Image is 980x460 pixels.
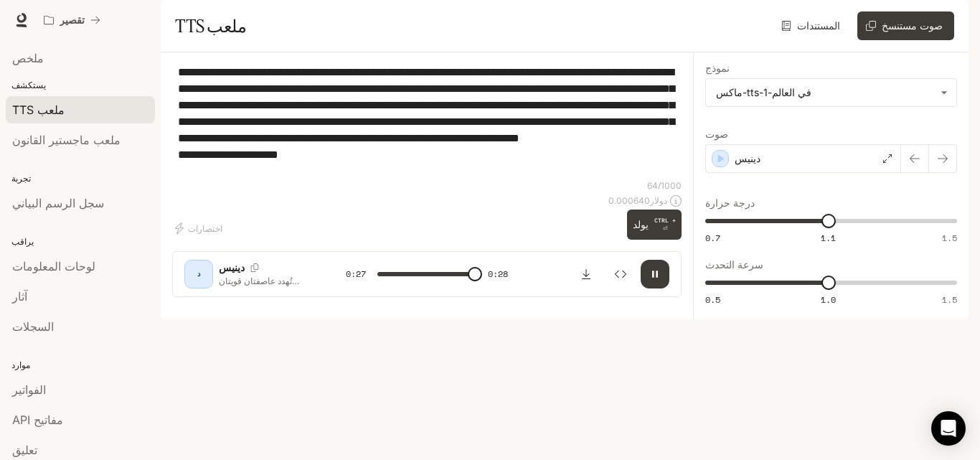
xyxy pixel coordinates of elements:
font: صوت [705,128,728,140]
font: د [197,269,200,278]
font: 0.7 [705,232,720,244]
font: 1.1 [821,232,836,244]
button: نسخ معرف الصوت [245,263,265,272]
font: اختصارات [188,223,222,234]
font: CTRL + [654,217,676,224]
font: صوت مستنسخ [882,19,943,32]
font: يولد [633,218,649,230]
font: سرعة التحدث [705,258,763,271]
font: المستندات [797,19,840,32]
button: جميع مساحات العمل [37,6,107,34]
font: 1.5 [942,232,957,244]
font: 0:27 [346,268,366,280]
div: في العالم-tts-1-ماكس [706,79,956,106]
div: فتح برنامج Intercom Messenger [931,411,966,446]
button: يولدCTRL +⏎ [627,210,682,239]
font: 1.5 [942,294,957,306]
button: تنزيل الصوت [572,260,600,288]
button: اختصارات [172,217,228,240]
font: ⏎ [663,225,668,232]
font: تقصير [60,14,85,26]
font: في العالم-tts-1-ماكس [716,86,811,98]
button: فحص [606,260,635,288]
font: 0.5 [705,294,720,306]
font: ملعب TTS [175,15,246,37]
font: نموذج [705,62,730,74]
font: دينيس [735,152,760,164]
font: 0:28 [488,268,508,280]
font: دينيس [219,261,245,273]
a: المستندات [778,11,846,40]
font: درجة حرارة [705,197,755,209]
font: 1.0 [821,294,836,306]
button: صوت مستنسخ [857,11,954,40]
